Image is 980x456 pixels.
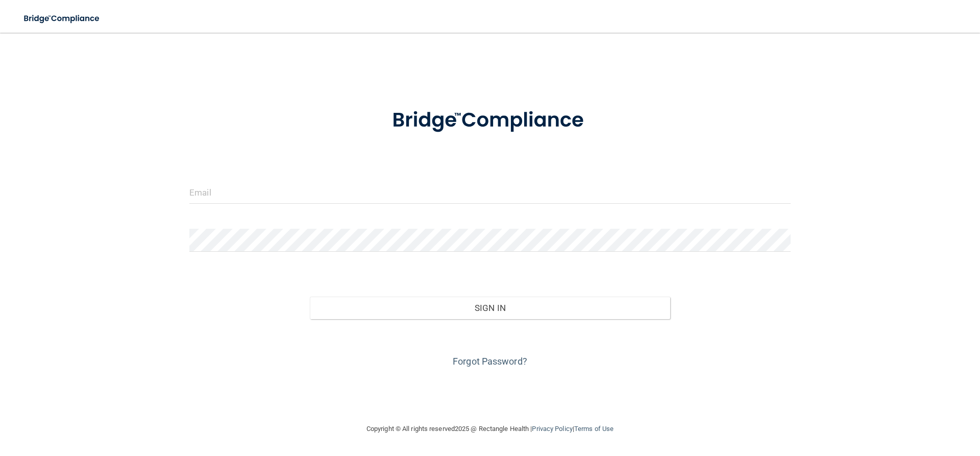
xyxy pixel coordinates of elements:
[304,413,676,445] div: Copyright © All rights reserved 2025 @ Rectangle Health | |
[574,425,614,433] a: Terms of Use
[453,356,527,367] a: Forgot Password?
[371,94,609,147] img: bridge_compliance_login_screen.278c3ca4.svg
[532,425,572,433] a: Privacy Policy
[15,8,109,29] img: bridge_compliance_login_screen.278c3ca4.svg
[310,297,671,319] button: Sign In
[189,181,791,204] input: Email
